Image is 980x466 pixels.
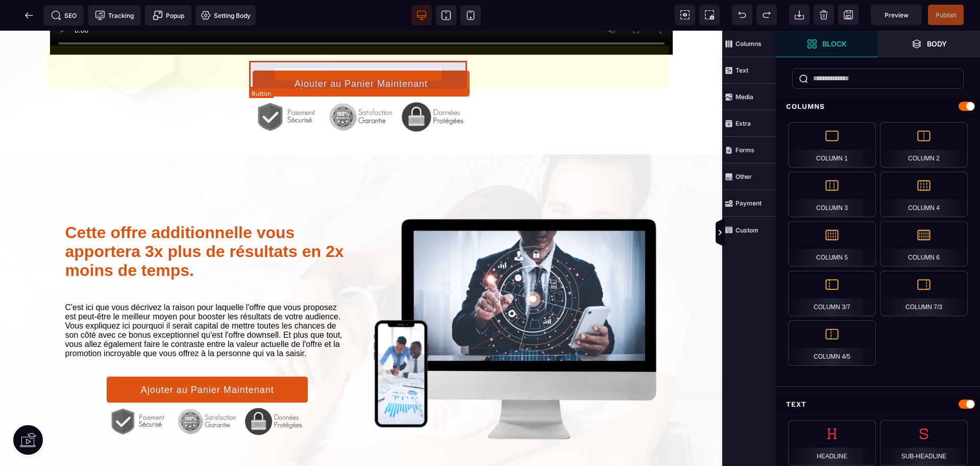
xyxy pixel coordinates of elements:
[460,5,481,26] span: View mobile
[51,10,77,20] span: SEO
[106,345,308,372] button: Ajouter au Panier Maintenant
[95,10,134,20] span: Tracking
[878,31,980,57] span: Open Layers
[201,10,251,20] span: Setting Body
[153,10,184,20] span: Popup
[736,66,748,74] strong: Text
[736,146,754,154] strong: Forms
[411,5,432,26] span: View desktop
[871,5,922,25] span: Preview
[252,66,470,106] img: 279_paiement_s%C3%A9curis%C3%A9.png
[722,110,776,137] span: Extra
[252,39,470,66] button: Ajouter au Panier Maintenant
[88,5,141,26] span: Tracking code
[736,93,753,101] strong: Media
[736,120,751,127] strong: Extra
[756,5,777,25] span: Redo
[789,5,810,25] span: Open Import Webpage
[788,221,876,267] div: Column 5
[65,188,350,254] h1: Cette offre additionnelle vous apportera 3x plus de résultats en 2x moins de temps.
[788,271,876,316] div: Column 3/7
[722,84,776,110] span: Media
[373,188,657,409] img: 277_qss.png
[722,137,776,164] span: Forms
[776,218,786,248] span: Toggle Views
[43,5,84,26] span: Seo meta data
[776,97,980,116] div: Columns
[814,5,834,25] span: Clear
[722,190,776,217] span: Payment
[722,57,776,84] span: Text
[885,11,909,19] span: Preview
[736,173,752,180] strong: Other
[838,5,859,25] span: Save
[928,5,964,25] span: Save
[880,271,968,316] div: Column 7/3
[145,5,191,26] span: Create Alert Modal
[106,372,308,409] img: 279_paiement_s%C3%A9curis%C3%A9.png
[736,40,762,48] strong: Columns
[788,420,876,465] div: Headline
[788,172,876,217] div: Column 3
[788,122,876,168] div: Column 1
[880,172,968,217] div: Column 4
[732,5,752,25] span: Undo
[880,122,968,168] div: Column 2
[19,5,39,26] span: Back
[927,40,947,48] strong: Body
[776,31,878,57] span: Open Blocks
[675,5,695,25] span: View components
[722,217,776,243] span: Custom Block
[788,320,876,366] div: Column 4/5
[65,270,350,330] text: C'est ici que vous décrivez la raison pour laquelle l'offre que vous proposez est peut-être le me...
[722,31,776,57] span: Columns
[699,5,720,25] span: Screenshot
[822,40,847,48] strong: Block
[880,420,968,465] div: Sub-headline
[722,164,776,190] span: Other
[880,221,968,267] div: Column 6
[195,5,256,26] span: Favicon
[936,11,957,19] span: Publish
[736,226,758,234] strong: Custom
[736,199,762,207] strong: Payment
[436,5,456,26] span: View tablet
[776,395,980,414] div: Text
